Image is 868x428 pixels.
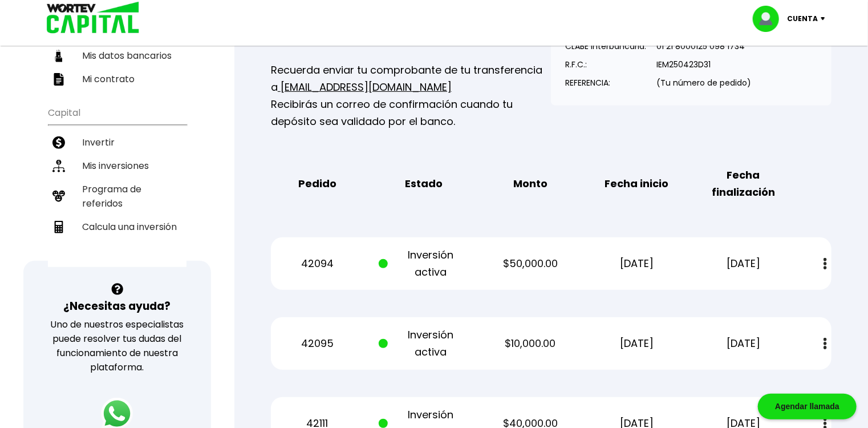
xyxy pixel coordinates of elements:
p: Recuerda enviar tu comprobante de tu transferencia a Recibirás un correo de confirmación cuando t... [271,62,551,130]
a: Mi contrato [48,67,186,91]
p: $50,000.00 [485,255,575,272]
p: 42094 [273,255,362,272]
p: CLABE Interbancaria: [565,38,646,55]
p: (Tu número de pedido) [656,74,751,91]
p: Inversión activa [379,326,468,361]
p: 01 21 8000125 098 1734 [656,38,751,55]
ul: Capital [48,100,186,267]
p: Inversión activa [379,247,468,281]
h3: ¿Necesitas ayuda? [63,298,171,314]
img: profile-image [753,6,787,32]
img: calculadora-icon.17d418c4.svg [52,221,65,233]
a: Invertir [48,131,186,154]
div: Agendar llamada [758,394,857,419]
a: [EMAIL_ADDRESS][DOMAIN_NAME] [278,80,452,94]
b: Pedido [298,175,336,192]
p: $10,000.00 [485,335,575,352]
a: Mis inversiones [48,154,186,177]
img: recomiendanos-icon.9b8e9327.svg [52,190,65,203]
b: Fecha finalización [699,167,788,201]
p: IEM250423D31 [656,56,751,73]
p: [DATE] [592,255,682,272]
img: inversiones-icon.6695dc30.svg [52,160,65,172]
p: REFERENCIA: [565,74,646,91]
p: R.F.C.: [565,56,646,73]
p: [DATE] [699,255,788,272]
p: [DATE] [699,335,788,352]
a: Programa de referidos [48,177,186,215]
p: Cuenta [787,10,818,27]
b: Fecha inicio [605,175,669,192]
p: Uno de nuestros especialistas puede resolver tus dudas del funcionamiento de nuestra plataforma. [38,317,196,374]
p: [DATE] [592,335,682,352]
b: Estado [405,175,443,192]
b: Monto [513,175,547,192]
img: icon-down [818,17,833,21]
a: Calcula una inversión [48,215,186,239]
a: Mis datos bancarios [48,44,186,67]
img: invertir-icon.b3b967d7.svg [52,136,65,149]
img: datos-icon.10cf9172.svg [52,50,65,62]
img: contrato-icon.f2db500c.svg [52,73,65,86]
p: 42095 [273,335,362,352]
